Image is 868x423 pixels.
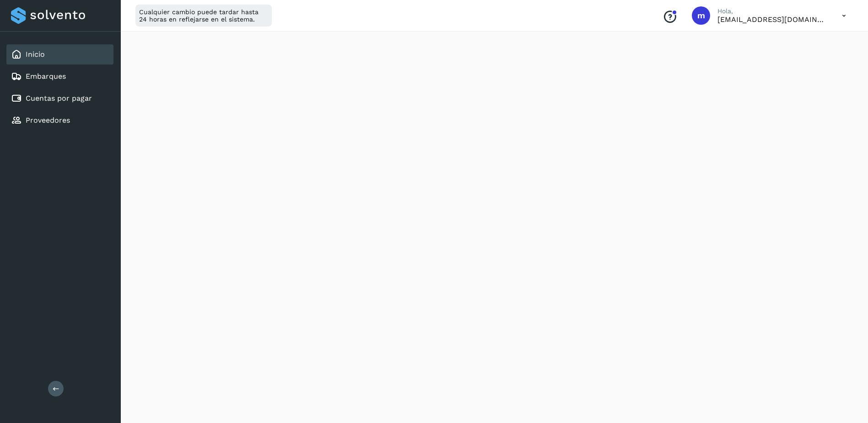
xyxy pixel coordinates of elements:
[717,15,827,24] p: mlozano@joffroy.com
[26,72,66,81] a: Embarques
[6,44,113,65] div: Inicio
[6,110,113,130] div: Proveedores
[717,7,827,15] p: Hola,
[26,94,92,103] a: Cuentas por pagar
[26,50,45,59] a: Inicio
[26,116,70,125] a: Proveedores
[6,88,113,108] div: Cuentas por pagar
[135,5,272,27] div: Cualquier cambio puede tardar hasta 24 horas en reflejarse en el sistema.
[6,66,113,87] div: Embarques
